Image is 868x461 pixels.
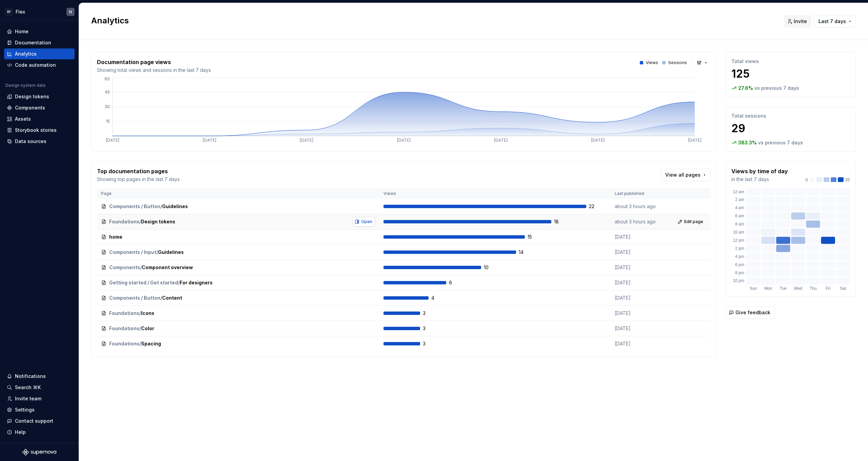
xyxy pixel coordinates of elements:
text: Wed [794,286,802,291]
text: 10 am [733,230,744,235]
text: 6 am [735,214,744,218]
span: Guidelines [158,249,184,256]
text: 4 am [735,205,744,210]
button: Help [4,427,75,438]
span: 15 [528,234,545,240]
tspan: [DATE] [397,138,411,143]
text: Sat [840,286,846,291]
tspan: 15 [106,119,110,124]
span: Edit page [684,219,703,224]
text: 10 pm [733,278,744,283]
span: 14 [519,249,536,256]
span: Design tokens [141,218,175,225]
th: Page [97,188,379,199]
div: Data sources [15,138,46,145]
span: 3 [423,310,440,317]
div: Storybook stories [15,127,57,134]
p: 29 [731,122,850,135]
span: View all pages [665,172,701,178]
tspan: [DATE] [494,138,508,143]
p: [DATE] [615,234,666,240]
span: Components / Input [109,249,156,256]
th: Views [379,188,611,199]
p: about 3 hours ago [615,218,666,225]
a: Assets [4,114,75,124]
span: / [160,295,162,301]
th: Last published [611,188,670,199]
a: Analytics [4,48,75,59]
text: 2 pm [735,246,744,251]
span: / [178,279,180,286]
a: Data sources [4,136,75,147]
p: 125 [731,67,850,81]
text: Sun [750,286,757,291]
span: Components / Button [109,203,160,210]
span: Content [162,295,182,301]
span: 10 [484,264,501,271]
button: Last 7 days [814,15,856,27]
span: Components / Button [109,295,160,301]
button: Invite [784,15,811,27]
a: Settings [4,404,75,415]
span: Component overview [142,264,193,271]
text: 8 am [735,222,744,226]
span: Foundations [109,325,139,332]
div: Design system data [5,83,45,88]
span: 4 [431,295,449,301]
p: in the last 7 days [731,176,788,183]
span: 18 [554,218,572,225]
text: Mon [764,286,772,291]
tspan: 45 [105,89,110,95]
p: [DATE] [615,264,666,271]
tspan: [DATE] [688,138,702,143]
div: Contact support [15,418,53,424]
span: Invite [794,18,807,25]
p: [DATE] [615,295,666,301]
div: Assets [15,116,31,122]
div: Code automation [15,62,56,68]
span: Give feedback [735,309,770,316]
p: Views by time of day [731,167,788,175]
span: / [140,264,142,271]
p: [DATE] [615,310,666,317]
div: Components [15,104,45,111]
div: BF [5,8,13,16]
p: 27.6 % [738,85,753,92]
a: View all pages [661,169,710,181]
button: Contact support [4,416,75,426]
a: Design tokens [4,91,75,102]
div: Documentation [15,39,51,46]
tspan: [DATE] [300,138,313,143]
span: Foundations [109,218,139,225]
text: Fri [826,286,830,291]
p: [DATE] [615,249,666,256]
a: Invite team [4,393,75,404]
div: Analytics [15,51,37,57]
tspan: [DATE] [106,138,119,143]
span: Components [109,264,140,271]
span: Spacing [141,340,161,347]
span: Color [141,325,154,332]
tspan: 30 [104,104,110,109]
span: 22 [589,203,607,210]
svg: Supernova Logo [22,449,56,456]
button: Open [353,217,375,226]
span: Last 7 days [818,18,846,25]
div: Home [15,28,28,35]
text: 2 am [735,197,744,202]
div: 35 [805,177,850,183]
p: Total views [731,58,850,65]
span: Guidelines [162,203,188,210]
text: 12 pm [733,238,744,243]
text: 8 pm [735,270,744,275]
a: Storybook stories [4,125,75,136]
span: Getting started / Get started [109,279,178,286]
span: / [139,325,141,332]
span: home [109,234,122,240]
span: / [139,310,141,317]
span: Foundations [109,310,139,317]
p: [DATE] [615,279,666,286]
span: 6 [449,279,467,286]
div: Help [15,429,26,436]
button: BFFlexN [1,4,77,19]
